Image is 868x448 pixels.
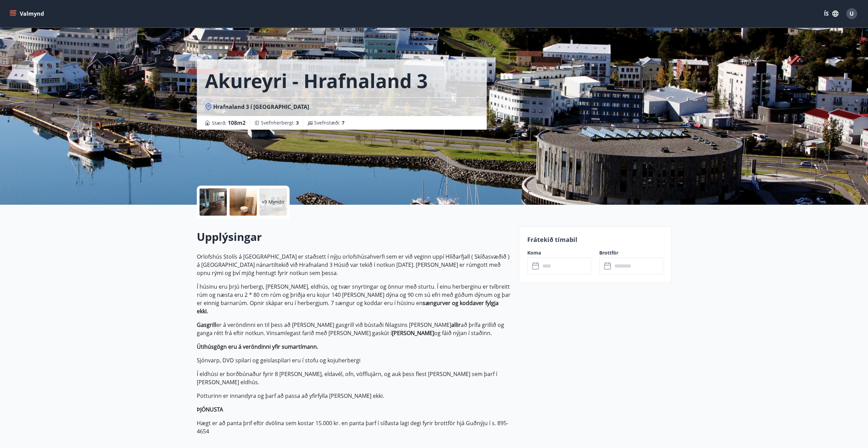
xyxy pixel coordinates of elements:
span: Hrafnaland 3 í [GEOGRAPHIC_DATA] [213,103,309,111]
strong: allir [451,321,461,329]
p: Potturinn er innandyra og þarf að passa að yfirfylla [PERSON_NAME] ekki. [197,392,511,400]
button: menu [8,8,47,20]
p: Orlofshús Stolís á [GEOGRAPHIC_DATA] er staðsett í nýju orlofshúsahverfi sem er við veginn uppí H... [197,252,511,277]
strong: ÞJÓNUSTA [197,406,223,413]
span: 3 [296,119,299,126]
span: Svefnherbergi : [261,119,299,126]
p: Frátekið tímabil [527,235,663,244]
h1: Akureyri - Hrafnaland 3 [205,68,428,93]
button: U [843,5,860,22]
label: Brottför [599,249,663,256]
p: +9 Myndir [262,199,285,205]
h2: Upplýsingar [197,229,511,244]
span: Stærð : [212,119,246,127]
label: Koma [527,249,591,256]
p: er á veröndinni en til þess að [PERSON_NAME] gasgrill við bústaði félagsins [PERSON_NAME] að þríf... [197,321,511,337]
p: Í eldhúsi er borðbúnaður fyrir 8 [PERSON_NAME], eldavél, ofn, vöfflujárn, og auk þess flest [PERS... [197,370,511,386]
span: 7 [342,119,344,126]
strong: [PERSON_NAME] [392,329,434,337]
p: Sjónvarp, DVD spilari og geislaspilari eru í stofu og kojuherbergi [197,356,511,364]
span: Svefnstæði : [314,119,344,126]
strong: Útihúsgögn eru á veröndinni yfir sumartímann. [197,343,318,350]
span: U [850,10,854,17]
span: 108 m2 [228,119,246,127]
strong: Gasgrill [197,321,216,329]
p: Í húsinu eru þrjú herbergi, [PERSON_NAME], eldhús, og tvær snyrtingar og önnur með sturtu. Í einu... [197,283,511,315]
button: ÍS [820,8,842,20]
p: Hægt er að panta þrif eftir dvölina sem kostar 15.000 kr. en panta þarf í síðasta lagi degi fyrir... [197,419,511,435]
